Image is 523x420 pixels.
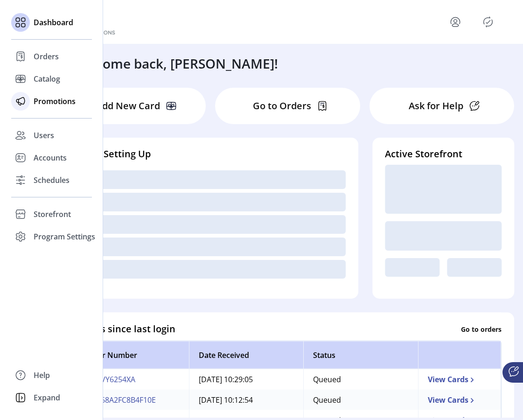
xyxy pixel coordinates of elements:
[409,99,463,113] p: Ask for Help
[189,390,304,410] td: [DATE] 10:12:54
[34,370,50,381] span: Help
[34,96,76,107] span: Promotions
[34,209,71,220] span: Storefront
[74,369,189,390] td: 10MJVY6254XA
[461,324,502,334] p: Go to orders
[303,390,418,410] td: Queued
[189,341,304,369] th: Date Received
[74,322,175,336] h4: Orders since last login
[385,147,502,161] h4: Active Storefront
[74,341,189,369] th: Order Number
[253,99,311,113] p: Go to Orders
[418,390,501,410] td: View Cards
[34,175,70,186] span: Schedules
[74,390,189,410] td: 589Z68A2FC8B4F10E
[303,341,418,369] th: Status
[34,73,60,84] span: Catalog
[303,369,418,390] td: Queued
[34,152,67,163] span: Accounts
[34,231,95,242] span: Program Settings
[418,369,501,390] td: View Cards
[34,17,73,28] span: Dashboard
[74,147,346,161] h4: Finish Setting Up
[34,392,60,403] span: Expand
[34,51,59,62] span: Orders
[73,54,278,73] h3: Welcome back, [PERSON_NAME]!
[448,14,463,29] button: menu
[34,130,54,141] span: Users
[481,14,495,29] button: Publisher Panel
[96,99,160,113] p: Add New Card
[189,369,304,390] td: [DATE] 10:29:05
